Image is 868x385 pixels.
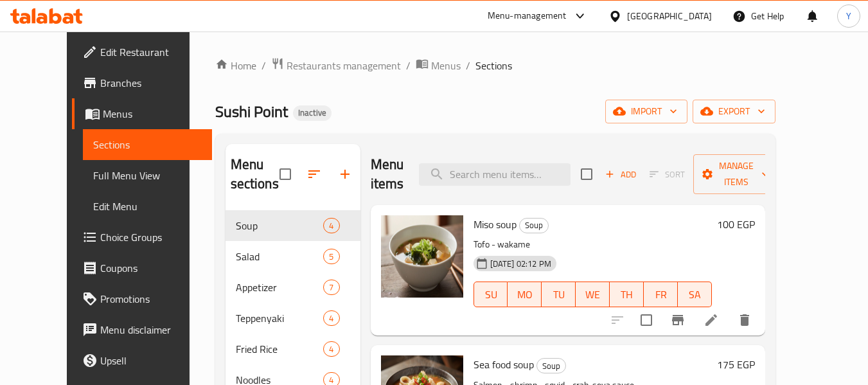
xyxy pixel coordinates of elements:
[704,158,769,190] span: Manage items
[226,241,360,272] div: Salad5
[729,305,760,336] button: delete
[93,199,202,214] span: Edit Menu
[603,167,638,182] span: Add
[704,312,719,328] a: Edit menu item
[226,303,360,334] div: Teppenyaki4
[93,137,202,152] span: Sections
[93,168,202,183] span: Full Menu View
[703,103,765,120] span: export
[717,355,755,373] h6: 175 EGP
[846,9,851,23] span: Y
[215,97,288,126] span: Sushi Point
[693,154,779,194] button: Manage items
[508,282,542,307] button: MO
[72,37,212,67] a: Edit Restaurant
[226,272,360,303] div: Appetizer7
[323,341,339,357] div: items
[416,57,461,74] a: Menus
[236,310,324,326] span: Teppenyaki
[600,165,641,184] span: Add item
[272,161,299,188] span: Select all sections
[100,75,202,91] span: Branches
[236,249,324,264] span: Salad
[236,341,324,357] span: Fried Rice
[100,260,202,276] span: Coupons
[226,210,360,241] div: Soup4
[581,285,605,304] span: WE
[72,345,212,376] a: Upsell
[573,161,600,188] span: Select section
[72,98,212,129] a: Menus
[323,280,339,295] div: items
[299,159,330,190] span: Sort sections
[627,9,712,23] div: [GEOGRAPHIC_DATA]
[547,285,571,304] span: TU
[83,160,212,191] a: Full Menu View
[475,58,512,73] span: Sections
[641,165,693,184] span: Select section first
[683,285,707,304] span: SA
[600,165,641,184] button: Add
[236,218,324,233] span: Soup
[431,58,461,73] span: Menus
[324,343,339,355] span: 4
[83,129,212,160] a: Sections
[633,307,660,334] span: Select to update
[293,105,332,121] div: Inactive
[72,314,212,345] a: Menu disclaimer
[330,159,360,190] button: Add section
[381,215,463,298] img: Miso soup
[271,57,401,74] a: Restaurants management
[83,191,212,222] a: Edit Menu
[226,334,360,364] div: Fried Rice4
[649,285,673,304] span: FR
[215,58,256,73] a: Home
[261,58,266,73] li: /
[103,106,202,121] span: Menus
[513,285,536,304] span: MO
[323,249,339,264] div: items
[100,353,202,368] span: Upsell
[488,8,567,24] div: Menu-management
[419,163,571,186] input: search
[100,229,202,245] span: Choice Groups
[474,355,534,374] span: Sea food soup
[324,220,339,232] span: 4
[474,237,712,253] p: Tofo - wakame
[324,282,339,294] span: 7
[236,280,324,295] span: Appetizer
[72,67,212,98] a: Branches
[72,283,212,314] a: Promotions
[323,310,339,326] div: items
[406,58,411,73] li: /
[485,258,556,270] span: [DATE] 02:12 PM
[100,44,202,60] span: Edit Restaurant
[537,359,565,373] span: Soup
[615,285,639,304] span: TH
[100,322,202,337] span: Menu disclaimer
[616,103,677,120] span: import
[693,100,775,123] button: export
[287,58,401,73] span: Restaurants management
[100,291,202,307] span: Promotions
[644,282,678,307] button: FR
[536,358,566,373] div: Soup
[479,285,503,304] span: SU
[717,215,755,233] h6: 100 EGP
[371,155,404,193] h2: Menu items
[466,58,470,73] li: /
[231,155,279,193] h2: Menu sections
[519,218,549,233] div: Soup
[324,251,339,263] span: 5
[576,282,610,307] button: WE
[605,100,687,123] button: import
[324,312,339,325] span: 4
[215,57,775,74] nav: breadcrumb
[72,253,212,283] a: Coupons
[293,107,332,118] span: Inactive
[542,282,576,307] button: TU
